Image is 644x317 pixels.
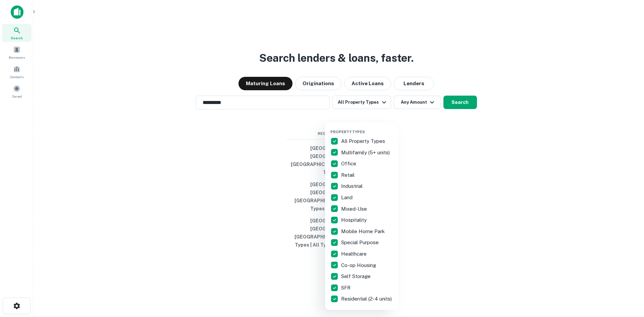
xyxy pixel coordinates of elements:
p: Special Purpose [341,239,380,247]
p: Land [341,194,354,202]
p: Multifamily (5+ units) [341,149,391,157]
p: Retail [341,171,356,179]
p: Mobile Home Park [341,227,386,235]
iframe: Chat Widget [610,263,644,296]
p: Mixed-Use [341,205,368,213]
p: Hospitality [341,216,368,224]
p: Residential (2-4 units) [341,295,393,303]
p: Self Storage [341,272,372,280]
p: Co-op Housing [341,261,377,269]
span: Property Types [330,130,365,134]
p: Healthcare [341,250,368,258]
p: Industrial [341,182,364,190]
p: All Property Types [341,137,386,145]
p: Office [341,160,358,168]
p: SFR [341,284,352,292]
